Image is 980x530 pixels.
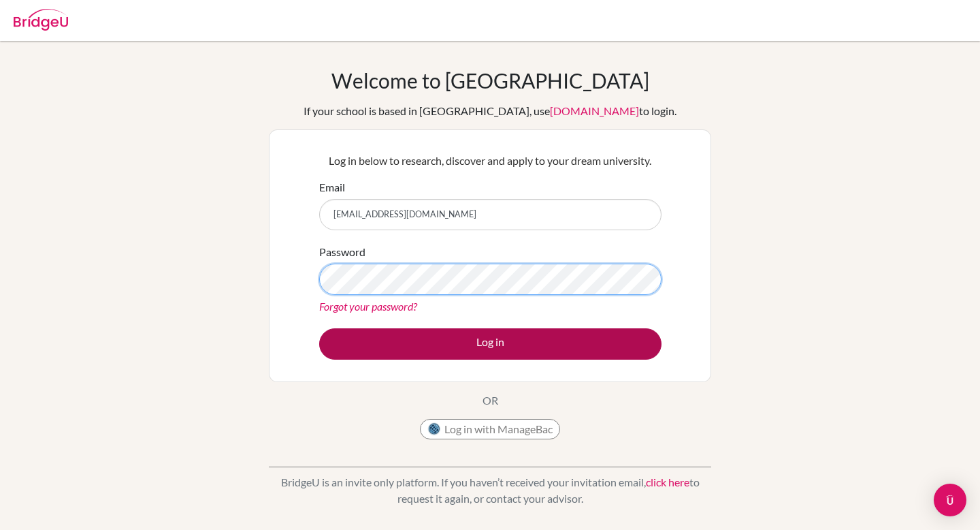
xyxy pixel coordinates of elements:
label: Password [319,244,365,260]
a: click here [646,476,689,488]
p: BridgeU is an invite only platform. If you haven’t received your invitation email, to request it ... [269,474,711,507]
button: Log in [319,328,661,360]
button: Log in with ManageBac [420,419,560,439]
a: [DOMAIN_NAME] [550,104,639,117]
img: Bridge-U [14,9,68,31]
a: Forgot your password? [319,300,417,313]
p: Log in below to research, discover and apply to your dream university. [319,153,661,169]
label: Email [319,179,345,196]
h1: Welcome to [GEOGRAPHIC_DATA] [331,68,649,93]
p: OR [483,392,498,409]
div: If your school is based in [GEOGRAPHIC_DATA], use to login. [304,103,676,119]
div: Open Intercom Messenger [934,484,966,516]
